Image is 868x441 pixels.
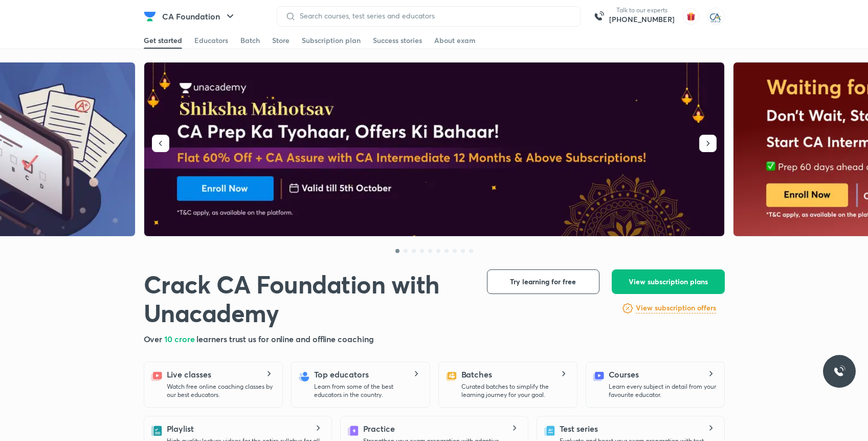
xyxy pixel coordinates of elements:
[164,333,196,344] span: 10 crore
[609,6,675,14] p: Talk to our experts
[833,365,845,377] img: ttu
[167,423,194,435] h5: Playlist
[683,8,699,25] img: avatar
[296,12,572,20] input: Search courses, test series and educators
[144,333,165,344] span: Over
[609,383,716,399] p: Learn every subject in detail from your favourite educator.
[314,383,421,399] p: Learn from some of the best educators in the country.
[612,269,725,294] button: View subscription plans
[363,423,395,435] h5: Practice
[272,32,290,49] a: Store
[373,32,422,49] a: Success stories
[461,368,492,381] h5: Batches
[487,269,599,294] button: Try learning for free
[636,303,716,313] h6: View subscription offers
[144,35,182,46] div: Get started
[194,32,228,49] a: Educators
[240,35,260,46] div: Batch
[510,277,576,287] span: Try learning for free
[194,35,228,46] div: Educators
[144,10,156,23] img: Company Logo
[589,6,609,27] img: call-us
[434,32,476,49] a: About exam
[373,35,422,46] div: Success stories
[609,14,675,25] a: [PHONE_NUMBER]
[302,35,361,46] div: Subscription plan
[144,269,471,327] h1: Crack CA Foundation with Unacademy
[167,383,274,399] p: Watch free online coaching classes by our best educators.
[167,368,211,381] h5: Live classes
[629,277,708,287] span: View subscription plans
[196,333,373,344] span: learners trust us for online and offline coaching
[240,32,260,49] a: Batch
[272,35,290,46] div: Store
[144,32,182,49] a: Get started
[314,368,369,381] h5: Top educators
[156,6,242,27] button: CA Foundation
[636,302,716,314] a: View subscription offers
[609,368,639,381] h5: Courses
[461,383,569,399] p: Curated batches to simplify the learning journey for your goal.
[434,35,476,46] div: About exam
[560,423,598,435] h5: Test series
[302,32,361,49] a: Subscription plan
[707,8,725,25] img: Hafiz Md Mustafa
